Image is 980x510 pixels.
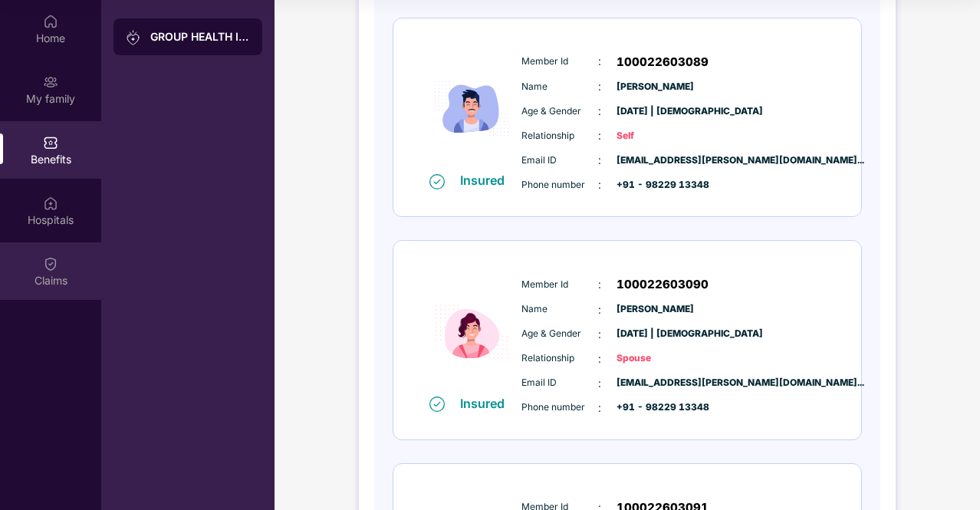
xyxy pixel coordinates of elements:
[617,104,693,119] span: [DATE] | [DEMOGRAPHIC_DATA]
[43,256,58,271] img: svg+xml;base64,PHN2ZyBpZD0iQ2xhaW0iIHhtbG5zPSJodHRwOi8vd3d3LnczLm9yZy8yMDAwL3N2ZyIgd2lkdGg9IjIwIi...
[598,326,601,343] span: :
[43,74,58,90] img: svg+xml;base64,PHN2ZyB3aWR0aD0iMjAiIGhlaWdodD0iMjAiIHZpZXdCb3g9IjAgMCAyMCAyMCIgZmlsbD0ibm9uZSIgeG...
[617,53,709,71] span: 100022603089
[617,153,693,168] span: [EMAIL_ADDRESS][PERSON_NAME][DOMAIN_NAME]...
[521,80,598,94] span: Name
[617,129,693,143] span: Self
[598,127,601,144] span: :
[598,152,601,169] span: :
[43,135,58,150] img: svg+xml;base64,PHN2ZyBpZD0iQmVuZWZpdHMiIHhtbG5zPSJodHRwOi8vd3d3LnczLm9yZy8yMDAwL3N2ZyIgd2lkdGg9Ij...
[43,14,58,29] img: svg+xml;base64,PHN2ZyBpZD0iSG9tZSIgeG1sbnM9Imh0dHA6Ly93d3cudzMub3JnLzIwMDAvc3ZnIiB3aWR0aD0iMjAiIG...
[426,268,518,395] img: icon
[521,376,598,390] span: Email ID
[598,53,601,70] span: :
[598,103,601,120] span: :
[598,78,601,95] span: :
[617,376,693,390] span: [EMAIL_ADDRESS][PERSON_NAME][DOMAIN_NAME]...
[617,80,693,94] span: [PERSON_NAME]
[426,45,518,172] img: icon
[617,400,693,415] span: +91 - 98229 13348
[521,178,598,192] span: Phone number
[429,174,445,189] img: svg+xml;base64,PHN2ZyB4bWxucz0iaHR0cDovL3d3dy53My5vcmcvMjAwMC9zdmciIHdpZHRoPSIxNiIgaGVpZ2h0PSIxNi...
[429,396,445,412] img: svg+xml;base64,PHN2ZyB4bWxucz0iaHR0cDovL3d3dy53My5vcmcvMjAwMC9zdmciIHdpZHRoPSIxNiIgaGVpZ2h0PSIxNi...
[521,351,598,366] span: Relationship
[521,302,598,317] span: Name
[521,400,598,415] span: Phone number
[598,400,601,416] span: :
[617,351,693,366] span: Spouse
[598,276,601,293] span: :
[460,173,514,188] div: Insured
[126,30,141,45] img: svg+xml;base64,PHN2ZyB3aWR0aD0iMjAiIGhlaWdodD0iMjAiIHZpZXdCb3g9IjAgMCAyMCAyMCIgZmlsbD0ibm9uZSIgeG...
[460,396,514,411] div: Insured
[598,350,601,367] span: :
[150,29,250,44] div: GROUP HEALTH INSURANCE
[598,375,601,392] span: :
[617,178,693,192] span: +91 - 98229 13348
[617,275,709,294] span: 100022603090
[617,302,693,317] span: [PERSON_NAME]
[43,196,58,211] img: svg+xml;base64,PHN2ZyBpZD0iSG9zcGl0YWxzIiB4bWxucz0iaHR0cDovL3d3dy53My5vcmcvMjAwMC9zdmciIHdpZHRoPS...
[598,301,601,318] span: :
[521,327,598,341] span: Age & Gender
[521,54,598,69] span: Member Id
[521,153,598,168] span: Email ID
[521,104,598,119] span: Age & Gender
[598,176,601,193] span: :
[617,327,693,341] span: [DATE] | [DEMOGRAPHIC_DATA]
[521,278,598,292] span: Member Id
[521,129,598,143] span: Relationship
